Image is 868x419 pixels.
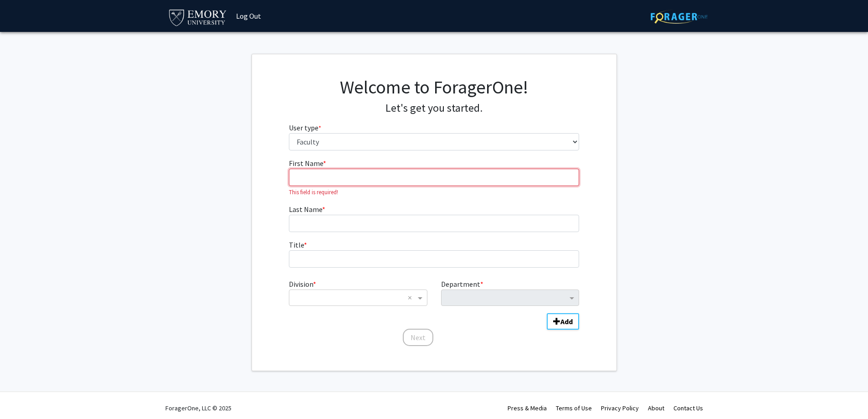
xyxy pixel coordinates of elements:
[7,378,39,412] iframe: Chat
[508,404,547,412] a: Press & Media
[289,290,427,306] ng-select: Division
[168,7,228,27] img: Emory University Logo
[408,292,416,303] span: Clear all
[651,10,708,24] img: ForagerOne Logo
[601,404,639,412] a: Privacy Policy
[434,279,586,306] div: Department
[289,122,321,133] label: User type
[648,404,664,412] a: About
[289,188,579,197] p: This field is required!
[403,329,433,346] button: Next
[282,279,434,306] div: Division
[289,240,304,249] span: Title
[673,404,703,412] a: Contact Us
[560,317,573,326] b: Add
[289,102,579,115] h4: Let's get you started.
[547,313,579,330] button: Add Division/Department
[289,159,323,168] span: First Name
[441,290,579,306] ng-select: Department
[289,76,579,98] h1: Welcome to ForagerOne!
[289,205,322,214] span: Last Name
[556,404,592,412] a: Terms of Use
